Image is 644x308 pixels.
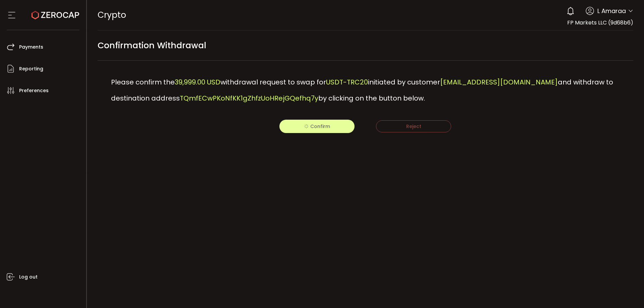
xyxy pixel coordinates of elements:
span: by clicking on the button below. [318,94,425,103]
span: Confirmation Withdrawal [98,38,206,53]
span: FP Markets LLC (9d68b6) [567,19,633,26]
iframe: Chat Widget [566,236,644,308]
span: TQmfECwPKoNfKK1gZhfzUoHRejGQefhq7y [180,94,318,103]
button: Reject [376,120,451,132]
span: Crypto [98,9,126,21]
span: Preferences [19,86,49,96]
span: L Amaraa [597,6,626,15]
span: Reject [406,123,421,130]
span: 39,999.00 USD [175,77,220,87]
span: Please confirm the [111,77,175,87]
span: [EMAIL_ADDRESS][DOMAIN_NAME] [440,77,558,87]
span: USDT-TRC20 [326,77,368,87]
span: Reporting [19,64,43,74]
span: Payments [19,42,43,52]
span: Log out [19,272,38,282]
span: withdrawal request to swap for [220,77,326,87]
span: initiated by customer [368,77,440,87]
